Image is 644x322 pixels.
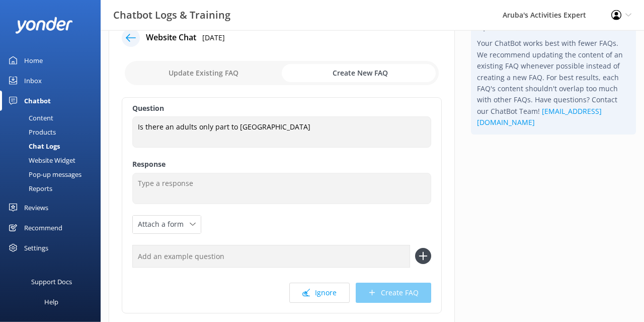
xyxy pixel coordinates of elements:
[6,111,53,125] div: Content
[24,91,51,111] div: Chatbot
[24,198,48,218] div: Reviews
[24,50,43,71] div: Home
[6,153,75,167] div: Website Widget
[6,125,101,139] a: Products
[289,283,350,303] button: Ignore
[477,38,630,128] p: Your ChatBot works best with fewer FAQs. We recommend updating the content of an existing FAQ whe...
[146,31,196,44] h4: Website Chat
[6,139,101,153] a: Chat Logs
[132,116,431,148] textarea: Is there an adults only part to [GEOGRAPHIC_DATA]
[24,71,42,91] div: Inbox
[132,245,410,268] input: Add an example question
[6,111,101,125] a: Content
[6,181,101,196] a: Reports
[138,219,190,230] span: Attach a form
[6,153,101,167] a: Website Widget
[132,103,431,114] label: Question
[6,139,60,153] div: Chat Logs
[6,181,52,196] div: Reports
[6,167,82,181] div: Pop-up messages
[24,238,48,258] div: Settings
[132,159,431,170] label: Response
[6,125,56,139] div: Products
[31,272,72,292] div: Support Docs
[15,17,73,34] img: yonder-white-logo.png
[24,218,62,238] div: Recommend
[44,292,58,312] div: Help
[6,167,101,181] a: Pop-up messages
[202,32,225,43] p: [DATE]
[113,7,230,23] h3: Chatbot Logs & Training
